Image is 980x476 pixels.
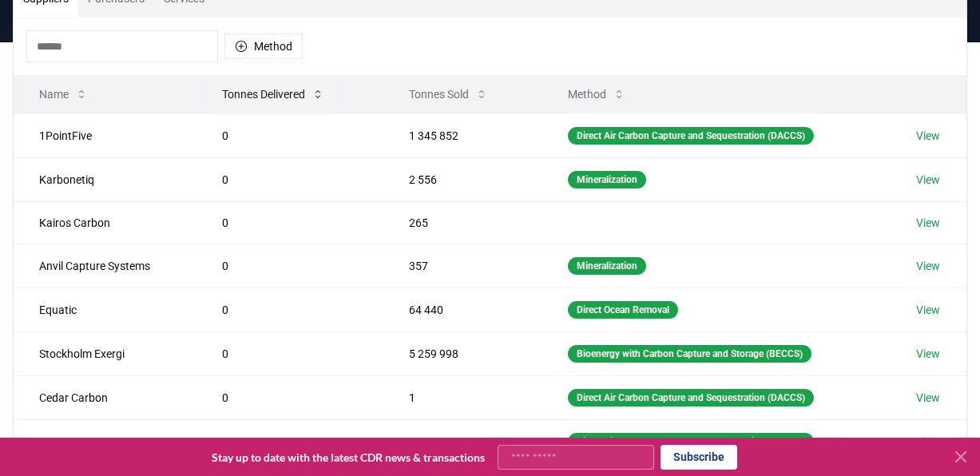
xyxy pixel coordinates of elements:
[916,172,940,188] a: View
[383,113,542,157] td: 1 345 852
[916,258,940,274] a: View
[14,244,196,288] td: Anvil Capture Systems
[396,78,501,110] button: Tonnes Sold
[196,375,384,419] td: 0
[196,288,384,331] td: 0
[916,346,940,362] a: View
[383,157,542,201] td: 2 556
[196,419,384,463] td: 0
[14,288,196,331] td: Equatic
[383,419,542,463] td: 4 371
[568,433,814,450] div: Direct Air Carbon Capture and Sequestration (DACCS)
[26,78,101,110] button: Name
[383,288,542,331] td: 64 440
[555,78,638,110] button: Method
[383,331,542,375] td: 5 259 998
[196,244,384,288] td: 0
[383,201,542,244] td: 265
[14,375,196,419] td: Cedar Carbon
[568,389,814,407] div: Direct Air Carbon Capture and Sequestration (DACCS)
[568,171,646,188] div: Mineralization
[224,34,303,59] button: Method
[916,390,940,406] a: View
[196,113,384,157] td: 0
[568,257,646,275] div: Mineralization
[383,244,542,288] td: 357
[916,302,940,318] a: View
[196,331,384,375] td: 0
[14,331,196,375] td: Stockholm Exergi
[916,434,940,450] a: View
[14,201,196,244] td: Kairos Carbon
[568,127,814,145] div: Direct Air Carbon Capture and Sequestration (DACCS)
[568,301,678,319] div: Direct Ocean Removal
[14,157,196,201] td: Karbonetiq
[209,78,337,110] button: Tonnes Delivered
[196,201,384,244] td: 0
[14,419,196,463] td: Noya
[14,113,196,157] td: 1PointFive
[383,375,542,419] td: 1
[568,345,811,363] div: Bioenergy with Carbon Capture and Storage (BECCS)
[916,215,940,231] a: View
[916,128,940,144] a: View
[196,157,384,201] td: 0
